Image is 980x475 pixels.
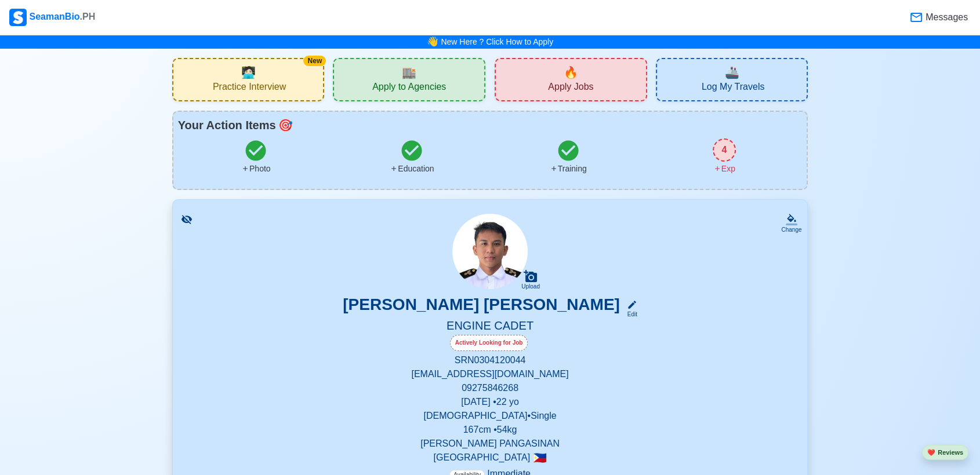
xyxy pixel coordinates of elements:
[303,56,326,66] div: New
[241,163,271,175] div: Photo
[80,12,96,21] span: .PH
[550,163,587,175] div: Training
[9,9,95,26] div: SeamanBio
[187,353,794,367] p: SRN 0304120044
[725,64,739,81] span: travel
[187,395,794,409] p: [DATE] • 22 yo
[187,319,794,335] h5: ENGINE CADET
[187,423,794,437] p: 167 cm • 54 kg
[187,381,794,395] p: 09275846268
[521,283,540,290] div: Upload
[622,310,637,319] div: Edit
[187,437,794,451] p: [PERSON_NAME] PANGASINAN
[424,32,441,50] span: bell
[390,163,434,175] div: Education
[241,64,256,81] span: interview
[343,295,620,319] h3: [PERSON_NAME] [PERSON_NAME]
[441,37,553,46] a: New Here ? Click How to Apply
[781,225,801,234] div: Change
[278,116,293,134] span: todo
[187,451,794,465] p: [GEOGRAPHIC_DATA]
[533,452,547,463] span: 🇵🇭
[402,64,416,81] span: agencies
[187,367,794,381] p: [EMAIL_ADDRESS][DOMAIN_NAME]
[564,64,578,81] span: new
[702,81,764,96] span: Log My Travels
[923,10,968,24] span: Messages
[922,445,968,461] button: heartReviews
[713,138,736,162] div: 4
[713,163,735,175] div: Exp
[9,9,27,26] img: Logo
[450,335,528,351] div: Actively Looking for Job
[187,409,794,423] p: [DEMOGRAPHIC_DATA] • Single
[548,81,593,96] span: Apply Jobs
[927,449,935,456] span: heart
[213,81,286,96] span: Practice Interview
[372,81,446,96] span: Apply to Agencies
[178,116,803,134] div: Your Action Items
